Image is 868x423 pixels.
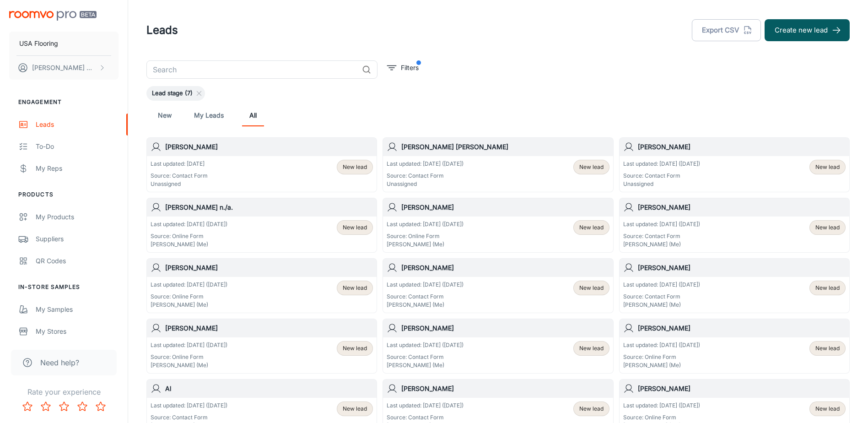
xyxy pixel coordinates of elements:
div: Lead stage (7) [146,86,205,101]
div: To-do [36,141,119,152]
p: Source: Contact Form [623,172,700,180]
span: New lead [579,284,604,292]
h6: [PERSON_NAME] [638,142,846,152]
p: [PERSON_NAME] (Me) [151,240,227,249]
p: Last updated: [DATE] ([DATE]) [623,220,700,228]
p: [PERSON_NAME] (Me) [387,240,464,249]
p: Last updated: [DATE] ([DATE]) [623,281,700,289]
input: Search [146,60,358,79]
p: USA Flooring [19,38,58,49]
a: [PERSON_NAME]Last updated: [DATE] ([DATE])Source: Contact FormUnassignedNew lead [619,137,850,192]
p: Unassigned [151,180,208,188]
span: Need help? [40,357,79,368]
span: New lead [815,163,840,171]
div: My Samples [36,304,119,315]
h6: [PERSON_NAME] [401,384,609,394]
a: [PERSON_NAME] [PERSON_NAME]Last updated: [DATE] ([DATE])Source: Contact FormUnassignedNew lead [383,137,613,192]
span: New lead [815,284,840,292]
span: New lead [343,163,367,171]
p: Source: Contact Form [387,293,464,301]
div: QR Codes [36,256,119,266]
h6: [PERSON_NAME] [401,323,609,333]
p: Source: Online Form [387,232,464,240]
button: [PERSON_NAME] Worthington [9,56,119,80]
span: New lead [343,405,367,413]
h6: [PERSON_NAME] [638,384,846,394]
h6: [PERSON_NAME] [401,202,609,212]
a: [PERSON_NAME]Last updated: [DATE] ([DATE])Source: Contact Form[PERSON_NAME] (Me)New lead [383,319,613,374]
p: [PERSON_NAME] (Me) [387,361,464,369]
h6: [PERSON_NAME] [165,142,373,152]
p: [PERSON_NAME] (Me) [623,361,700,369]
p: Last updated: [DATE] ([DATE]) [387,220,464,228]
p: Source: Contact Form [151,172,208,180]
a: My Leads [194,104,224,126]
p: Source: Online Form [623,413,700,422]
span: New lead [579,405,604,413]
p: [PERSON_NAME] (Me) [623,240,700,249]
p: Source: Contact Form [623,232,700,240]
p: [PERSON_NAME] (Me) [151,361,227,369]
h6: [PERSON_NAME] [638,323,846,333]
div: My Reps [36,163,119,174]
img: Roomvo PRO Beta [9,11,97,21]
h6: [PERSON_NAME] [638,263,846,273]
h6: [PERSON_NAME] [401,263,609,273]
p: Last updated: [DATE] ([DATE]) [151,220,227,228]
p: Last updated: [DATE] ([DATE]) [387,401,464,410]
a: [PERSON_NAME]Last updated: [DATE]Source: Contact FormUnassignedNew lead [146,137,377,192]
a: [PERSON_NAME] n./a.Last updated: [DATE] ([DATE])Source: Online Form[PERSON_NAME] (Me)New lead [146,198,377,253]
p: [PERSON_NAME] Worthington [32,63,97,73]
p: Last updated: [DATE] ([DATE]) [151,401,227,410]
p: Rate your experience [7,386,120,397]
div: Suppliers [36,234,119,244]
button: Rate 3 star [55,397,73,416]
h1: Leads [146,22,178,38]
p: Last updated: [DATE] ([DATE]) [623,341,700,349]
span: New lead [579,163,604,171]
p: [PERSON_NAME] (Me) [623,301,700,309]
span: New lead [343,284,367,292]
a: [PERSON_NAME]Last updated: [DATE] ([DATE])Source: Online Form[PERSON_NAME] (Me)New lead [383,198,613,253]
p: Unassigned [387,180,464,188]
p: Source: Contact Form [387,172,464,180]
p: Filters [401,63,419,73]
button: Rate 5 star [92,397,110,416]
span: Lead stage (7) [146,89,198,98]
p: Source: Contact Form [387,353,464,361]
p: Unassigned [623,180,700,188]
span: New lead [343,223,367,232]
h6: [PERSON_NAME] [165,323,373,333]
a: All [242,104,264,126]
span: New lead [815,223,840,232]
p: Source: Contact Form [151,413,227,422]
h6: [PERSON_NAME] [PERSON_NAME] [401,142,609,152]
button: USA Flooring [9,32,119,55]
p: Last updated: [DATE] [151,160,208,168]
a: New [154,104,176,126]
span: New lead [579,344,604,352]
p: Source: Contact Form [387,413,464,422]
div: My Products [36,212,119,222]
a: [PERSON_NAME]Last updated: [DATE] ([DATE])Source: Contact Form[PERSON_NAME] (Me)New lead [619,198,850,253]
span: New lead [815,344,840,352]
button: filter [385,60,421,75]
p: [PERSON_NAME] (Me) [387,301,464,309]
p: Last updated: [DATE] ([DATE]) [387,281,464,289]
a: [PERSON_NAME]Last updated: [DATE] ([DATE])Source: Contact Form[PERSON_NAME] (Me)New lead [383,258,613,313]
a: [PERSON_NAME]Last updated: [DATE] ([DATE])Source: Contact Form[PERSON_NAME] (Me)New lead [619,258,850,313]
a: [PERSON_NAME]Last updated: [DATE] ([DATE])Source: Online Form[PERSON_NAME] (Me)New lead [619,319,850,374]
h6: [PERSON_NAME] [638,202,846,212]
a: [PERSON_NAME]Last updated: [DATE] ([DATE])Source: Online Form[PERSON_NAME] (Me)New lead [146,258,377,313]
button: Rate 2 star [37,397,55,416]
a: [PERSON_NAME]Last updated: [DATE] ([DATE])Source: Online Form[PERSON_NAME] (Me)New lead [146,319,377,374]
span: New lead [579,223,604,232]
button: Create new lead [765,19,850,41]
p: Last updated: [DATE] ([DATE]) [387,341,464,349]
p: Source: Online Form [151,232,227,240]
p: Last updated: [DATE] ([DATE]) [151,341,227,349]
h6: Al [165,384,373,394]
button: Rate 4 star [73,397,92,416]
p: Source: Online Form [623,353,700,361]
p: Last updated: [DATE] ([DATE]) [387,160,464,168]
